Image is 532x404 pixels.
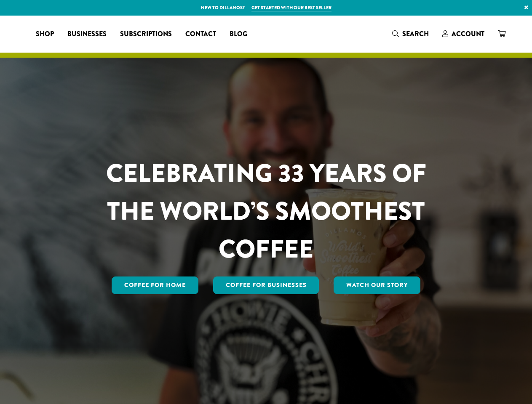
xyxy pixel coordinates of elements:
[213,276,319,294] a: Coffee For Businesses
[402,29,429,39] span: Search
[230,29,247,40] span: Blog
[81,154,451,268] h1: CELEBRATING 33 YEARS OF THE WORLD’S SMOOTHEST COFFEE
[452,29,484,39] span: Account
[120,29,172,40] span: Subscriptions
[67,29,107,40] span: Businesses
[29,27,61,41] a: Shop
[112,276,198,294] a: Coffee for Home
[251,4,331,11] a: Get started with our best seller
[385,27,436,41] a: Search
[334,276,420,294] a: Watch Our Story
[185,29,216,40] span: Contact
[36,29,54,40] span: Shop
